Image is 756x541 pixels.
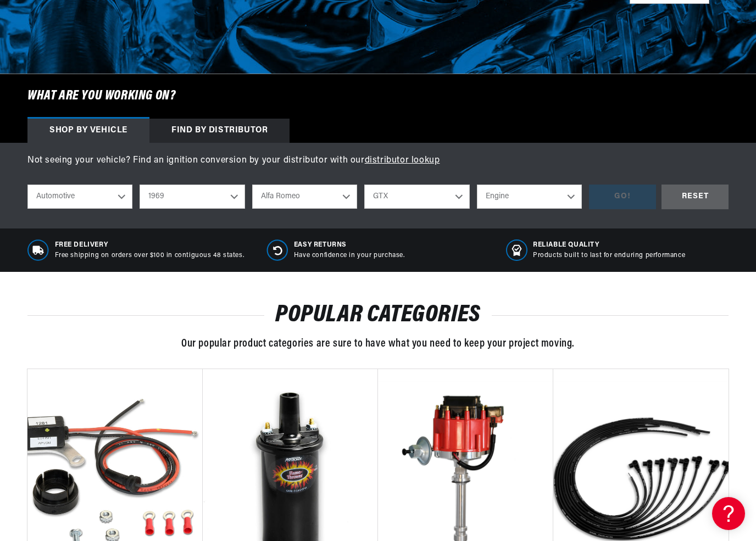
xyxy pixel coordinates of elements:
div: RESET [661,185,729,209]
select: Model [364,185,469,209]
select: Make [252,185,357,209]
div: Shop by vehicle [27,119,149,143]
p: Free shipping on orders over $100 in contiguous 48 states. [55,251,244,260]
span: RELIABLE QUALITY [533,241,685,250]
select: Ride Type [27,185,132,209]
p: Have confidence in your purchase. [294,251,405,260]
select: Engine [477,185,582,209]
div: Find by Distributor [149,119,290,143]
select: Year [140,185,244,209]
a: distributor lookup [365,156,440,165]
p: Not seeing your vehicle? Find an ignition conversion by your distributor with our [27,154,729,168]
span: Easy Returns [294,241,405,250]
span: Free Delivery [55,241,244,250]
p: Products built to last for enduring performance [533,251,685,260]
